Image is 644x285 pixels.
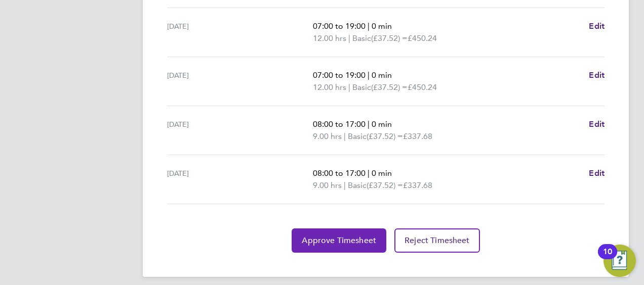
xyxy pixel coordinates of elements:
[313,131,342,141] span: 9.00 hrs
[313,21,366,31] span: 07:00 to 19:00
[352,32,371,44] span: Basic
[368,21,370,31] span: |
[313,180,342,190] span: 9.00 hrs
[167,167,313,192] div: [DATE]
[589,168,605,178] span: Edit
[408,82,437,92] span: £450.24
[368,119,370,129] span: |
[367,131,403,141] span: (£37.52) =
[589,69,605,81] a: Edit
[313,33,346,43] span: 12.00 hrs
[408,33,437,43] span: £450.24
[372,119,392,129] span: 0 min
[167,20,313,44] div: [DATE]
[403,180,432,190] span: £337.68
[352,81,371,93] span: Basic
[313,119,366,129] span: 08:00 to 17:00
[167,118,313,142] div: [DATE]
[589,21,605,31] span: Edit
[589,70,605,80] span: Edit
[589,167,605,179] a: Edit
[348,33,350,43] span: |
[589,20,605,32] a: Edit
[589,118,605,130] a: Edit
[348,130,367,142] span: Basic
[167,69,313,93] div: [DATE]
[367,180,403,190] span: (£37.52) =
[371,82,408,92] span: (£37.52) =
[405,235,470,246] span: Reject Timesheet
[372,168,392,178] span: 0 min
[368,70,370,80] span: |
[603,245,636,277] button: Open Resource Center, 10 new notifications
[348,82,350,92] span: |
[372,70,392,80] span: 0 min
[313,82,346,92] span: 12.00 hrs
[603,252,612,265] div: 10
[368,168,370,178] span: |
[371,33,408,43] span: (£37.52) =
[394,228,480,253] button: Reject Timesheet
[403,131,432,141] span: £337.68
[313,168,366,178] span: 08:00 to 17:00
[589,119,605,129] span: Edit
[313,70,366,80] span: 07:00 to 19:00
[344,180,346,190] span: |
[372,21,392,31] span: 0 min
[292,228,386,253] button: Approve Timesheet
[348,179,367,192] span: Basic
[302,235,376,246] span: Approve Timesheet
[344,131,346,141] span: |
